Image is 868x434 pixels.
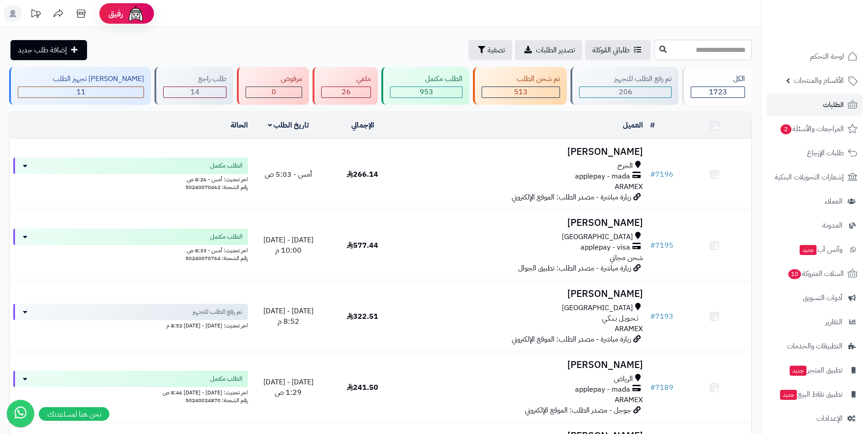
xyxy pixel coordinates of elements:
span: 26 [342,87,351,97]
a: [PERSON_NAME] تجهيز الطلب 11 [7,67,153,105]
div: اخر تحديث: أمس - 8:26 ص [13,174,248,184]
a: العملاء [767,190,863,212]
span: تصفية [488,45,505,56]
a: الكل1723 [680,67,754,105]
a: مرفوض 0 [235,67,311,105]
a: الإجمالي [351,120,374,131]
a: المراجعات والأسئلة2 [767,118,863,140]
a: لوحة التحكم [767,46,863,67]
a: المدونة [767,214,863,236]
span: 11 [77,87,86,97]
a: ملغي 26 [311,67,380,105]
h3: [PERSON_NAME] [403,147,643,157]
a: الإعدادات [767,408,863,429]
span: زيارة مباشرة - مصدر الطلب: الموقع الإلكتروني [512,334,631,345]
span: 266.14 [347,169,378,180]
span: الأقسام والمنتجات [794,74,844,87]
span: 1723 [709,87,727,97]
a: #7189 [650,382,673,393]
span: ARAMEX [615,181,643,192]
span: [DATE] - [DATE] 1:29 ص [263,377,313,398]
span: applepay - mada [575,384,630,395]
span: # [650,311,655,322]
span: الطلب مكتمل [210,161,242,170]
h3: [PERSON_NAME] [403,218,643,228]
div: 953 [390,87,462,97]
span: تـحـويـل بـنـكـي [602,313,638,324]
div: ملغي [321,74,371,84]
span: # [650,382,655,393]
a: تم شحن الطلب 513 [471,67,569,105]
span: applepay - mada [575,171,630,182]
a: التقارير [767,311,863,333]
span: 577.44 [347,240,378,251]
div: طلب راجع [163,74,226,84]
span: الطلب مكتمل [210,374,242,383]
button: تصفية [468,40,512,60]
span: الرياض [614,374,633,384]
span: 322.51 [347,311,378,322]
h3: [PERSON_NAME] [403,289,643,299]
span: 10 [788,269,801,279]
span: جديد [780,390,797,400]
a: تطبيق المتجرجديد [767,359,863,381]
a: طلب راجع 14 [153,67,235,105]
span: تصدير الطلبات [536,45,575,56]
h3: [PERSON_NAME] [403,360,643,370]
span: 953 [420,87,433,97]
span: طلباتي المُوكلة [592,45,630,56]
span: # [650,240,655,251]
span: العملاء [825,195,842,208]
span: التطبيقات والخدمات [787,340,842,352]
span: جديد [790,366,806,376]
span: جوجل - مصدر الطلب: الموقع الإلكتروني [525,405,631,416]
span: الخرج [617,161,633,171]
a: أدوات التسويق [767,287,863,309]
a: الطلبات [767,94,863,116]
span: # [650,169,655,180]
a: تصدير الطلبات [515,40,582,60]
div: 11 [18,87,144,97]
a: طلبات الإرجاع [767,142,863,164]
div: الطلب مكتمل [390,74,462,84]
a: #7196 [650,169,673,180]
span: 14 [190,87,200,97]
span: 0 [272,87,276,97]
span: إشعارات التحويلات البنكية [775,171,844,184]
span: رقم الشحنة: 50240070764 [185,254,248,262]
a: التطبيقات والخدمات [767,335,863,357]
div: 14 [164,87,226,97]
div: 26 [322,87,370,97]
span: زيارة مباشرة - مصدر الطلب: الموقع الإلكتروني [512,192,631,203]
span: رفيق [108,8,123,19]
span: المدونة [822,219,842,232]
span: المراجعات والأسئلة [780,123,844,135]
span: الإعدادات [817,412,842,425]
span: ARAMEX [615,394,643,405]
span: التقارير [825,316,842,328]
a: تاريخ الطلب [268,120,309,131]
div: اخر تحديث: أمس - 8:33 ص [13,245,248,255]
span: رقم الشحنة: 50240070462 [185,183,248,191]
span: إضافة طلب جديد [18,45,67,56]
span: رقم الشحنة: 50240024870 [185,396,248,404]
span: [GEOGRAPHIC_DATA] [562,232,633,242]
a: العميل [623,120,643,131]
span: applepay - visa [580,242,630,253]
span: وآتس آب [799,243,842,256]
div: [PERSON_NAME] تجهيز الطلب [18,74,144,84]
span: السلات المتروكة [787,267,844,280]
div: 0 [246,87,302,97]
span: أمس - 5:03 ص [265,169,312,180]
span: 206 [619,87,632,97]
span: تم رفع الطلب للتجهيز [192,307,242,317]
span: [GEOGRAPHIC_DATA] [562,303,633,313]
span: تطبيق نقاط البيع [779,388,842,401]
a: إضافة طلب جديد [10,40,87,60]
span: تطبيق المتجر [789,364,842,377]
span: [DATE] - [DATE] 10:00 م [263,235,313,256]
div: تم شحن الطلب [482,74,560,84]
span: [DATE] - [DATE] 8:52 م [263,306,313,327]
span: أدوات التسويق [803,291,842,304]
span: 2 [781,124,791,134]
